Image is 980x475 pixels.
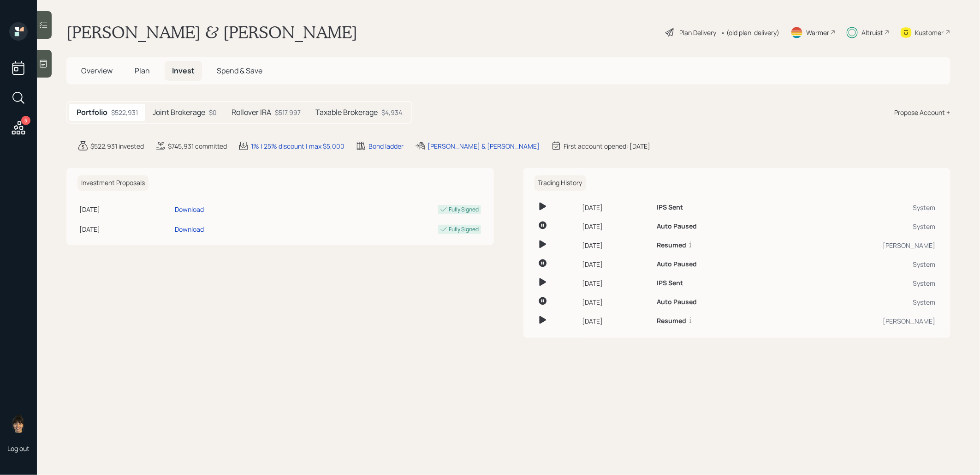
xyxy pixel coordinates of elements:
[232,108,271,117] h5: Rollover IRA
[657,279,683,287] h6: IPS Sent
[784,203,936,212] div: System
[79,204,171,214] div: [DATE]
[21,116,30,125] div: 5
[449,205,479,214] div: Fully Signed
[657,204,683,211] h6: IPS Sent
[9,415,28,433] img: treva-nostdahl-headshot.png
[275,108,301,117] div: $517,997
[657,260,697,268] h6: Auto Paused
[77,175,148,191] h6: Investment Proposals
[784,297,936,307] div: System
[582,297,649,307] div: [DATE]
[657,241,687,249] h6: Resumed
[582,278,649,288] div: [DATE]
[784,278,936,288] div: System
[381,108,402,117] div: $4,934
[806,28,829,37] div: Warmer
[428,141,540,151] div: [PERSON_NAME] & [PERSON_NAME]
[582,203,649,212] div: [DATE]
[679,28,716,37] div: Plan Delivery
[784,241,936,250] div: [PERSON_NAME]
[111,108,138,117] div: $522,931
[77,108,107,117] h5: Portfolio
[915,28,944,37] div: Kustomer
[721,28,779,37] div: • (old plan-delivery)
[172,66,195,76] span: Invest
[582,259,649,269] div: [DATE]
[861,28,883,37] div: Altruist
[784,222,936,231] div: System
[168,141,227,151] div: $745,931 committed
[368,141,404,151] div: Bond ladder
[657,317,687,325] h6: Resumed
[895,108,950,117] div: Propose Account +
[66,22,357,42] h1: [PERSON_NAME] & [PERSON_NAME]
[79,224,171,234] div: [DATE]
[582,316,649,326] div: [DATE]
[657,298,697,306] h6: Auto Paused
[535,175,586,191] h6: Trading History
[564,141,650,151] div: First account opened: [DATE]
[217,66,262,76] span: Spend & Save
[7,444,30,453] div: Log out
[209,108,217,117] div: $0
[251,141,344,151] div: 1% | 25% discount | max $5,000
[90,141,144,151] div: $522,931 invested
[449,225,479,234] div: Fully Signed
[582,222,649,231] div: [DATE]
[657,222,697,230] h6: Auto Paused
[175,224,204,234] div: Download
[135,66,150,76] span: Plan
[784,259,936,269] div: System
[582,241,649,250] div: [DATE]
[784,316,936,326] div: [PERSON_NAME]
[81,66,113,76] span: Overview
[315,108,378,117] h5: Taxable Brokerage
[153,108,205,117] h5: Joint Brokerage
[175,204,204,214] div: Download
